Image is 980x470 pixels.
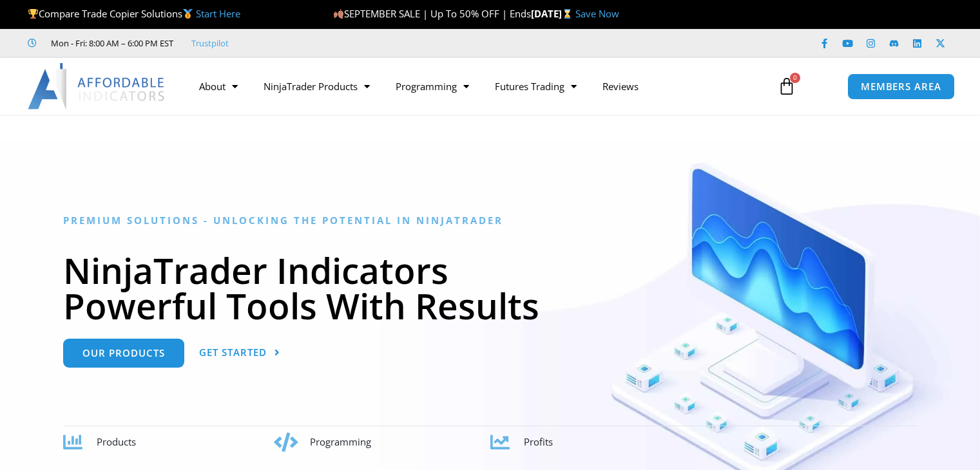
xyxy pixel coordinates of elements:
a: Futures Trading [482,71,590,101]
span: Programming [310,435,371,448]
nav: Menu [186,71,765,101]
a: About [186,71,251,101]
img: 🏆 [28,9,38,19]
a: MEMBERS AREA [847,73,955,100]
span: SEPTEMBER SALE | Up To 50% OFF | Ends [333,7,531,20]
span: 0 [790,73,800,83]
span: MEMBERS AREA [861,82,941,91]
a: Start Here [196,7,240,20]
a: Get Started [199,339,280,368]
span: Our Products [82,348,165,358]
h6: Premium Solutions - Unlocking the Potential in NinjaTrader [63,214,917,227]
img: ⌛ [562,9,572,19]
a: Programming [383,71,482,101]
span: Profits [524,435,553,448]
a: Reviews [590,71,651,101]
img: 🥇 [183,9,193,19]
a: Save Now [575,7,619,20]
img: 🍂 [334,9,343,19]
span: Compare Trade Copier Solutions [28,7,240,20]
strong: [DATE] [531,7,575,20]
span: Mon - Fri: 8:00 AM – 6:00 PM EST [48,35,173,51]
span: Products [97,435,136,448]
img: LogoAI [28,63,166,109]
a: Our Products [63,339,184,368]
a: 0 [758,68,815,105]
h1: NinjaTrader Indicators Powerful Tools With Results [63,252,917,323]
a: Trustpilot [191,35,229,51]
a: NinjaTrader Products [251,71,383,101]
span: Get Started [199,348,267,357]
